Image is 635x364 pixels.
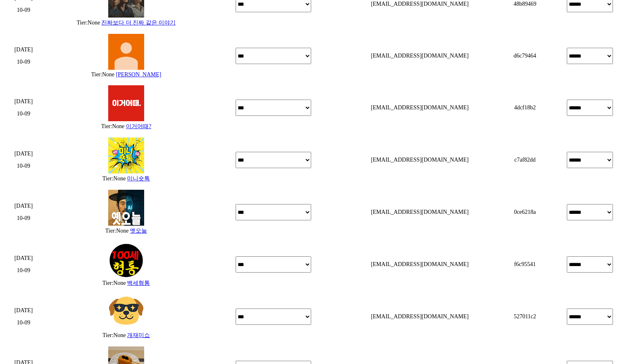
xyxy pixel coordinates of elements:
span: Tier:None [91,71,114,78]
a: Messages [54,259,105,279]
img: 윤보연 [108,34,144,70]
span: Tier:None [102,332,126,338]
a: 진짜보다 더 진짜 같은 이야기 [101,20,176,26]
p: 10-09 [7,215,40,222]
td: 4dcf18b2 [502,82,548,133]
a: 옛오늘 [130,228,147,234]
td: [EMAIL_ADDRESS][DOMAIN_NAME] [339,291,501,342]
td: f6c95541 [502,239,548,290]
td: [EMAIL_ADDRESS][DOMAIN_NAME] [339,31,501,81]
p: 10-09 [7,59,40,65]
a: 미니숏톡 [127,175,150,182]
span: Tier:None [101,123,125,129]
td: [EMAIL_ADDRESS][DOMAIN_NAME] [339,186,501,238]
img: 백세형통 [108,242,144,278]
span: Tier:None [102,175,126,182]
img: 개재미쇼 [108,294,144,330]
p: 10-09 [7,267,40,274]
td: 0ce6218a [502,186,548,238]
span: Tier:None [102,280,126,286]
p: [DATE] [7,151,40,157]
p: 10-09 [7,320,40,326]
img: 미니숏톡 [108,138,144,173]
p: 10-09 [7,111,40,117]
td: [EMAIL_ADDRESS][DOMAIN_NAME] [339,134,501,186]
p: [DATE] [7,203,40,209]
img: 이거어때? [108,85,144,121]
p: [DATE] [7,47,40,53]
img: 옛오늘 [108,190,144,226]
span: Settings [121,271,141,277]
a: 이거어때? [126,123,151,129]
p: [DATE] [7,98,40,105]
a: Home [2,259,54,279]
a: [PERSON_NAME] [116,71,161,78]
td: [EMAIL_ADDRESS][DOMAIN_NAME] [339,82,501,133]
td: d6c79464 [502,31,548,81]
a: Settings [105,259,157,279]
p: [DATE] [7,255,40,262]
span: Tier:None [105,228,129,234]
span: Tier:None [77,20,100,26]
td: [EMAIL_ADDRESS][DOMAIN_NAME] [339,239,501,290]
p: [DATE] [7,307,40,314]
p: 10-09 [7,163,40,169]
span: Home [21,271,35,277]
span: Messages [68,271,92,278]
p: 10-09 [7,7,40,13]
a: 백세형통 [127,280,150,286]
td: c7af82dd [502,134,548,186]
td: 527011c2 [502,291,548,342]
a: 개재미쇼 [127,332,150,338]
